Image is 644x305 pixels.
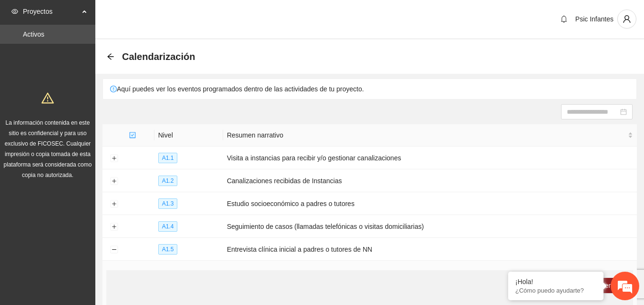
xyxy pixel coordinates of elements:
[223,215,637,238] td: Seguimiento de casos (llamadas telefónicas o visitas domiciliarias)
[223,238,637,261] td: Entrevista clínica inicial a padres o tutores de NN
[41,92,54,104] span: warning
[110,246,118,254] button: Collapse row
[107,53,114,60] span: arrow-left
[110,177,118,185] button: Expand row
[158,244,178,255] span: A1.5
[158,153,178,163] span: A1.1
[617,10,636,29] button: user
[158,198,178,209] span: A1.3
[223,147,637,169] td: Visita a instancias para recibir y/o gestionar canalizaciones
[557,15,571,23] span: bell
[110,155,118,162] button: Expand row
[227,130,626,140] span: Resumen narrativo
[515,287,596,294] p: ¿Cómo puedo ayudarte?
[103,79,636,99] div: Aquí puedes ver los eventos programados dentro de las actividades de tu proyecto.
[223,192,637,215] td: Estudio socioeconómico a padres o tutores
[129,132,136,138] span: check-square
[23,2,79,21] span: Proyectos
[556,11,572,27] button: bell
[575,15,613,23] span: Psic Infantes
[107,53,114,61] div: Back
[223,169,637,192] td: Canalizaciones recibidas de Instancias
[122,49,195,64] span: Calendarización
[110,86,117,92] span: exclamation-circle
[4,119,92,178] span: La información contenida en este sitio es confidencial y para uso exclusivo de FICOSEC. Cualquier...
[223,124,637,147] th: Resumen narrativo
[158,221,178,232] span: A1.4
[11,8,18,15] span: eye
[618,15,636,23] span: user
[110,200,118,208] button: Expand row
[154,124,223,147] th: Nivel
[515,278,596,285] div: ¡Hola!
[23,30,44,38] a: Activos
[110,223,118,231] button: Expand row
[158,176,178,186] span: A1.2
